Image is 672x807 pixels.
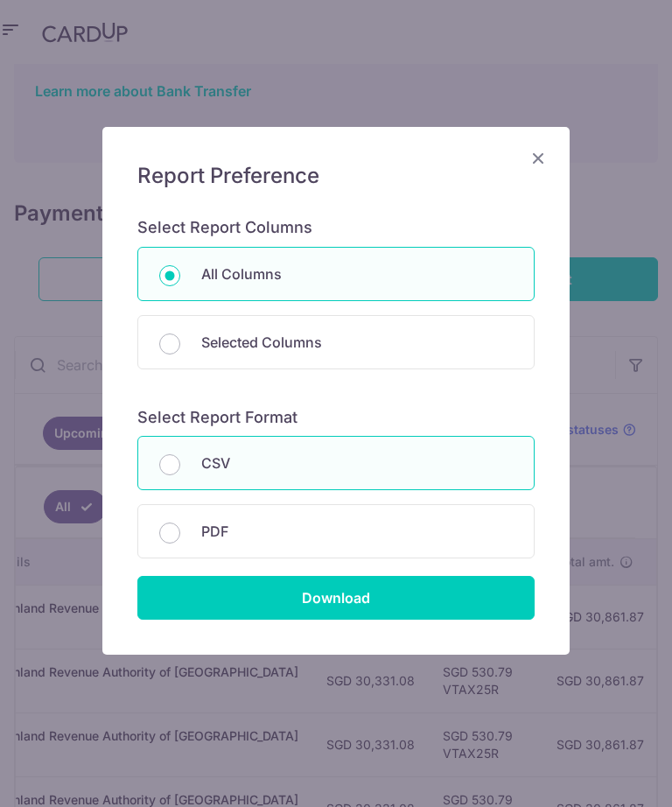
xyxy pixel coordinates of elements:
[201,453,513,474] p: CSV
[137,408,535,428] h6: Select Report Format
[137,218,535,238] h6: Select Report Columns
[137,162,535,190] h5: Report Preference
[528,148,549,169] button: Close
[137,576,535,620] input: Download
[201,332,513,353] p: Selected Columns
[201,263,513,284] p: All Columns
[201,521,513,542] p: PDF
